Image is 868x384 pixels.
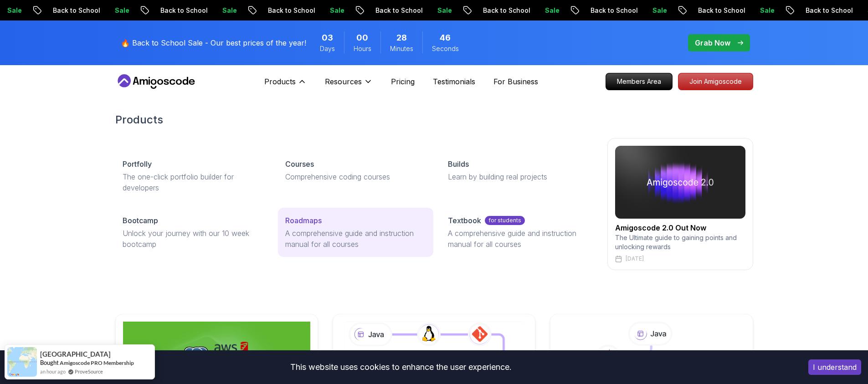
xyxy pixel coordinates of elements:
p: Sale [537,6,566,15]
p: Back to School [152,6,214,15]
a: Textbookfor studentsA comprehensive guide and instruction manual for all courses [441,208,596,257]
p: Back to School [45,6,107,15]
p: Sale [107,6,136,15]
a: Amigoscode PRO Membership [60,359,134,366]
span: Bought [40,359,59,366]
a: Pricing [391,76,415,87]
a: For Business [493,76,538,87]
p: The one-click portfolio builder for developers [123,171,263,193]
p: Back to School [260,6,322,15]
p: Learn by building real projects [448,171,589,182]
p: Portfolly [123,159,152,169]
p: Grab Now [695,37,730,48]
a: RoadmapsA comprehensive guide and instruction manual for all courses [278,208,433,257]
a: Members Area [606,73,673,90]
p: Back to School [367,6,429,15]
p: A comprehensive guide and instruction manual for all courses [285,228,426,250]
p: Sale [322,6,351,15]
a: PortfollyThe one-click portfolio builder for developers [115,151,271,200]
a: ProveSource [75,368,103,375]
p: Sale [429,6,458,15]
p: Textbook [448,215,481,226]
p: Bootcamp [123,215,158,226]
button: Resources [325,76,373,94]
p: Back to School [475,6,537,15]
p: Products [264,76,296,87]
span: 3 Days [322,31,333,44]
p: Comprehensive coding courses [285,171,426,182]
p: Members Area [606,73,672,90]
span: Minutes [390,44,413,53]
span: Hours [354,44,371,53]
p: Back to School [797,6,859,15]
button: Accept cookies [808,359,861,375]
span: 46 Seconds [440,31,451,44]
span: 0 Hours [356,31,368,44]
p: [DATE] [626,255,644,262]
a: Testimonials [433,76,475,87]
p: Builds [448,159,469,169]
p: Roadmaps [285,215,322,226]
img: provesource social proof notification image [7,347,37,377]
span: Days [320,44,335,53]
p: Resources [325,76,362,87]
h2: Products [115,113,753,127]
span: an hour ago [40,368,66,375]
a: CoursesComprehensive coding courses [278,151,433,189]
p: Courses [285,159,314,169]
p: Back to School [582,6,644,15]
img: amigoscode 2.0 [615,146,745,219]
a: BootcampUnlock your journey with our 10 week bootcamp [115,208,271,257]
span: Seconds [432,44,459,53]
div: This website uses cookies to enhance the user experience. [7,357,795,377]
p: Sale [644,6,673,15]
span: [GEOGRAPHIC_DATA] [40,350,111,358]
p: Back to School [690,6,752,15]
p: Join Amigoscode [678,73,753,90]
p: Unlock your journey with our 10 week bootcamp [123,228,263,250]
span: 28 Minutes [396,31,407,44]
p: Sale [752,6,781,15]
a: Join Amigoscode [678,73,753,90]
button: Products [264,76,307,94]
p: Sale [214,6,243,15]
a: BuildsLearn by building real projects [441,151,596,189]
p: for students [485,216,525,225]
h2: Amigoscode 2.0 Out Now [615,222,745,233]
p: A comprehensive guide and instruction manual for all courses [448,228,589,250]
p: 🔥 Back to School Sale - Our best prices of the year! [121,37,306,48]
a: amigoscode 2.0Amigoscode 2.0 Out NowThe Ultimate guide to gaining points and unlocking rewards[DATE] [607,138,753,270]
p: The Ultimate guide to gaining points and unlocking rewards [615,233,745,251]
